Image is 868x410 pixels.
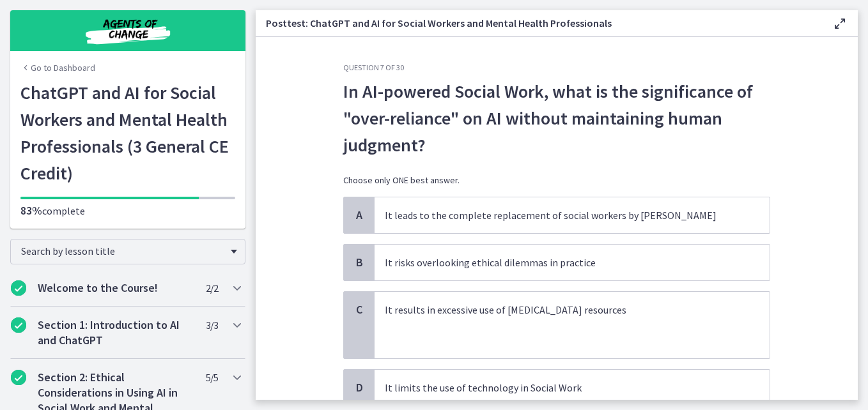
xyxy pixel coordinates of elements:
i: Completed [11,317,26,333]
h3: Posttest: ChatGPT and AI for Social Workers and Mental Health Professionals [266,15,812,31]
span: C [352,302,367,317]
h3: Question 7 of 30 [343,63,770,73]
p: Choose only ONE best answer. [343,174,770,186]
span: D [352,380,367,395]
span: Search by lesson title [21,245,224,257]
p: It results in excessive use of [MEDICAL_DATA] resources [385,302,734,317]
span: 3 / 3 [206,317,218,333]
span: 83% [20,203,42,218]
p: It limits the use of technology in Social Work [385,380,734,395]
span: 2 / 2 [206,280,218,296]
p: It risks overlooking ethical dilemmas in practice [385,255,734,270]
p: It leads to the complete replacement of social workers by [PERSON_NAME] [385,208,734,223]
h2: Section 1: Introduction to AI and ChatGPT [38,317,194,348]
h2: Welcome to the Course! [38,280,194,296]
img: Agents of Change [51,15,205,46]
i: Completed [11,370,26,385]
i: Completed [11,280,26,296]
p: complete [20,203,235,218]
div: Search by lesson title [10,239,245,264]
p: In AI-powered Social Work, what is the significance of "over-reliance" on AI without maintaining ... [343,78,770,158]
a: Go to Dashboard [20,61,95,74]
span: B [352,255,367,270]
h1: ChatGPT and AI for Social Workers and Mental Health Professionals (3 General CE Credit) [20,79,235,186]
span: A [352,208,367,223]
span: 5 / 5 [206,370,218,385]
